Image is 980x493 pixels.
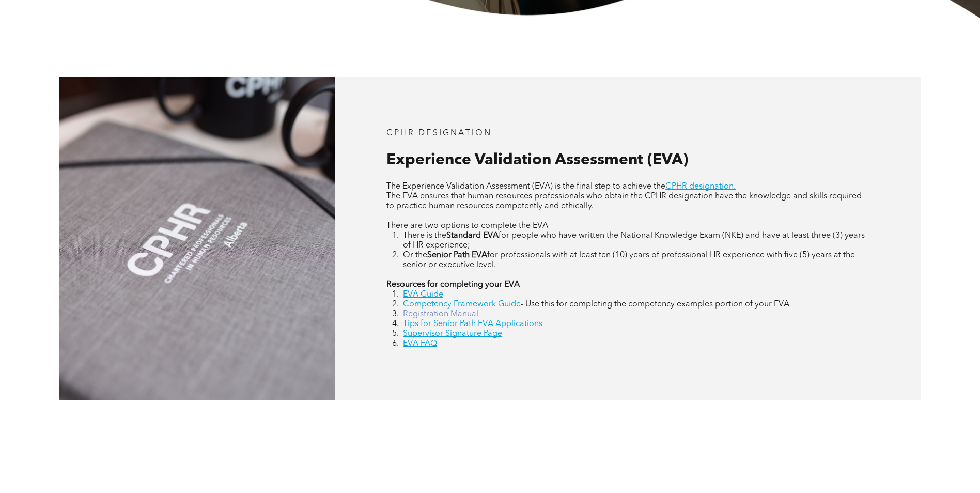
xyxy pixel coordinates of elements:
[403,330,502,338] a: Supervisor Signature Page
[403,232,865,250] span: for people who have written the National Knowledge Exam (NKE) and have at least three (3) years o...
[403,232,446,240] span: There is the
[427,251,487,259] strong: Senior Path EVA
[403,251,427,259] span: Or the
[386,281,520,289] strong: Resources for completing your EVA
[386,129,492,137] span: CPHR DESIGNATION
[403,300,521,309] a: Competency Framework Guide
[403,310,478,318] a: Registration Manual
[403,251,855,269] span: for professionals with at least ten (10) years of professional HR experience with five (5) years ...
[521,300,789,309] span: - Use this for completing the competency examples portion of your EVA
[403,340,437,348] a: EVA FAQ
[386,152,688,168] span: Experience Validation Assessment (EVA)
[446,232,499,240] strong: Standard EVA
[403,320,542,328] a: Tips for Senior Path EVA Applications
[386,182,665,191] span: The Experience Validation Assessment (EVA) is the final step to achieve the
[403,290,443,299] a: EVA Guide
[386,222,548,230] span: There are two options to complete the EVA
[386,192,862,210] span: The EVA ensures that human resources professionals who obtain the CPHR designation have the knowl...
[665,182,736,191] a: CPHR designation.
